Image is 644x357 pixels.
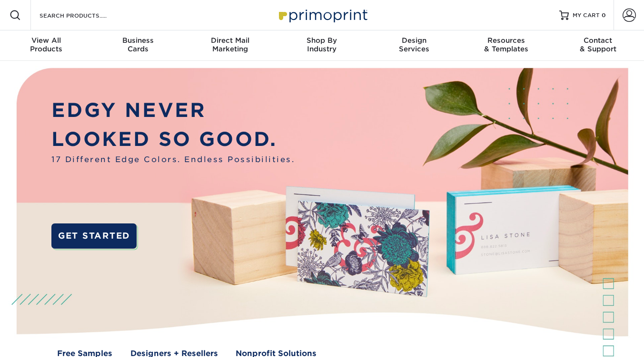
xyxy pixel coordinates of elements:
div: Industry [276,36,368,53]
span: 17 Different Edge Colors. Endless Possibilities. [51,154,295,165]
div: Services [368,36,460,53]
a: Contact& Support [552,30,644,61]
span: 0 [602,12,606,19]
a: BusinessCards [92,30,184,61]
div: & Support [552,36,644,53]
div: Marketing [184,36,276,53]
a: Resources& Templates [460,30,552,61]
span: Direct Mail [184,36,276,45]
div: Cards [92,36,184,53]
div: & Templates [460,36,552,53]
a: DesignServices [368,30,460,61]
span: MY CART [573,11,600,19]
a: GET STARTED [51,223,136,249]
input: SEARCH PRODUCTS..... [39,10,131,21]
a: Direct MailMarketing [184,30,276,61]
img: Primoprint [275,5,370,25]
span: Contact [552,36,644,45]
span: Resources [460,36,552,45]
span: Shop By [276,36,368,45]
span: Business [92,36,184,45]
a: Shop ByIndustry [276,30,368,61]
p: EDGY NEVER [51,96,295,125]
p: LOOKED SO GOOD. [51,125,295,154]
span: Design [368,36,460,45]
